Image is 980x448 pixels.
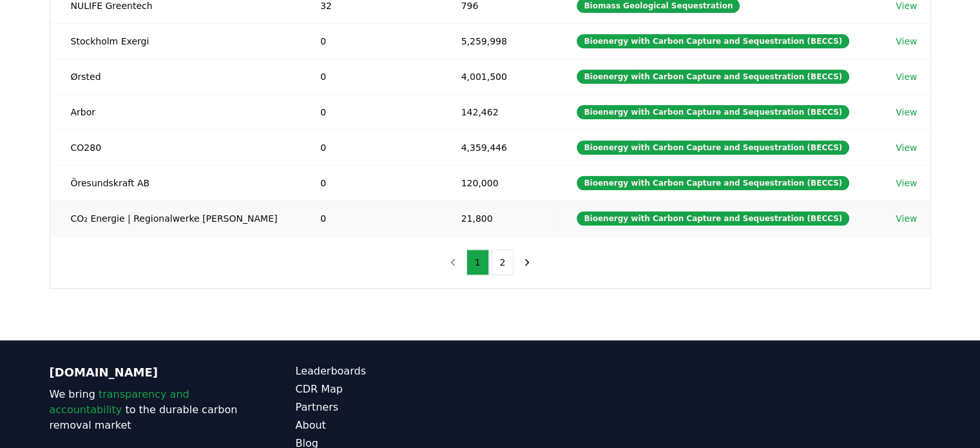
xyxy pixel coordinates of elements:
[300,200,440,236] td: 0
[441,94,557,130] td: 142,462
[577,141,849,155] div: Bioenergy with Carbon Capture and Sequestration (BECCS)
[50,364,244,382] p: [DOMAIN_NAME]
[50,200,300,236] td: CO₂ Energie | Regionalwerke [PERSON_NAME]
[896,212,917,225] a: View
[516,249,538,275] button: next page
[50,388,189,416] span: transparency and accountability
[441,200,557,236] td: 21,800
[577,34,849,48] div: Bioenergy with Carbon Capture and Sequestration (BECCS)
[577,105,849,119] div: Bioenergy with Carbon Capture and Sequestration (BECCS)
[296,364,490,379] a: Leaderboards
[466,249,489,275] button: 1
[300,165,440,200] td: 0
[441,130,557,165] td: 4,359,446
[296,400,490,415] a: Partners
[300,94,440,130] td: 0
[896,106,917,119] a: View
[50,23,300,59] td: Stockholm Exergi
[492,249,514,275] button: 2
[300,59,440,94] td: 0
[300,23,440,59] td: 0
[50,94,300,130] td: Arbor
[896,35,917,48] a: View
[577,70,849,84] div: Bioenergy with Carbon Capture and Sequestration (BECCS)
[441,23,557,59] td: 5,259,998
[577,176,849,190] div: Bioenergy with Carbon Capture and Sequestration (BECCS)
[50,59,300,94] td: Ørsted
[50,165,300,200] td: Öresundskraft AB
[577,211,849,226] div: Bioenergy with Carbon Capture and Sequestration (BECCS)
[300,130,440,165] td: 0
[50,130,300,165] td: CO280
[441,165,557,200] td: 120,000
[441,59,557,94] td: 4,001,500
[50,387,244,433] p: We bring to the durable carbon removal market
[296,418,490,433] a: About
[896,141,917,154] a: View
[896,70,917,83] a: View
[896,177,917,190] a: View
[296,382,490,397] a: CDR Map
